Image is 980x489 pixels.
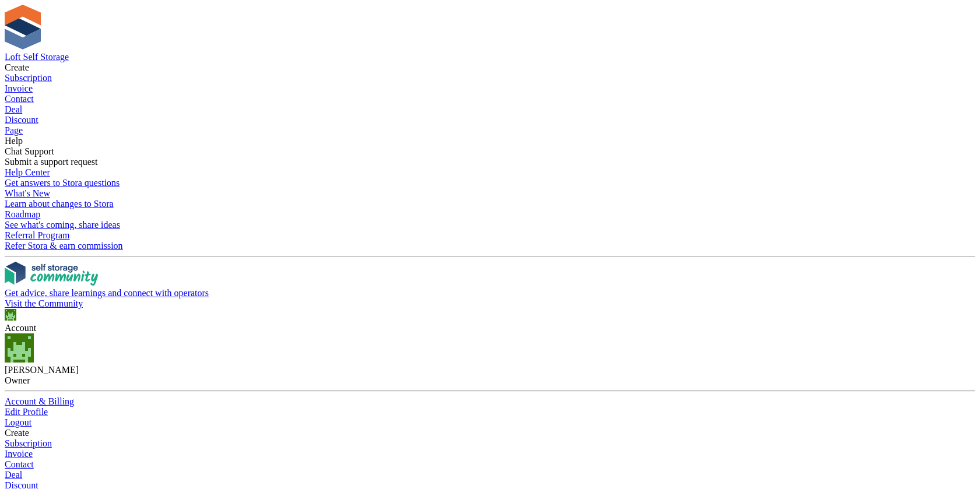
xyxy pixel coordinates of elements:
[5,5,41,50] img: stora-icon-8386f47178a22dfd0bd8f6a31ec36ba5ce8667c1dd55bd0f319d3a0aa187defe.svg
[5,365,975,375] div: [PERSON_NAME]
[5,83,975,94] a: Invoice
[5,188,975,209] a: What's New Learn about changes to Stora
[5,396,975,407] a: Account & Billing
[5,375,975,386] div: Owner
[5,62,29,72] span: Create
[5,178,975,188] div: Get answers to Stora questions
[5,199,975,209] div: Learn about changes to Stora
[5,167,975,188] a: Help Center Get answers to Stora questions
[5,230,70,240] span: Referral Program
[5,136,23,146] span: Help
[5,262,98,286] img: community-logo-e120dcb29bea30313fccf008a00513ea5fe9ad107b9d62852cae38739ed8438e.svg
[5,157,975,167] div: Submit a support request
[5,470,975,480] a: Deal
[5,167,50,177] span: Help Center
[5,230,975,251] a: Referral Program Refer Stora & earn commission
[5,104,975,115] a: Deal
[5,449,975,459] a: Invoice
[5,298,83,308] span: Visit the Community
[5,125,975,136] a: Page
[5,209,975,230] a: Roadmap See what's coming, share ideas
[5,188,50,198] span: What's New
[5,115,975,125] a: Discount
[5,241,975,251] div: Refer Stora & earn commission
[5,438,975,449] a: Subscription
[5,323,36,333] span: Account
[5,459,975,470] a: Contact
[5,209,40,219] span: Roadmap
[5,94,975,104] a: Contact
[5,146,54,156] span: Chat Support
[5,309,16,321] img: James Johnson
[5,407,975,417] a: Edit Profile
[5,220,975,230] div: See what's coming, share ideas
[5,262,975,309] a: Get advice, share learnings and connect with operators Visit the Community
[5,288,975,298] div: Get advice, share learnings and connect with operators
[5,333,34,363] img: James Johnson
[5,417,975,428] a: Logout
[5,52,69,62] a: Loft Self Storage
[5,73,975,83] a: Subscription
[5,428,29,438] span: Create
